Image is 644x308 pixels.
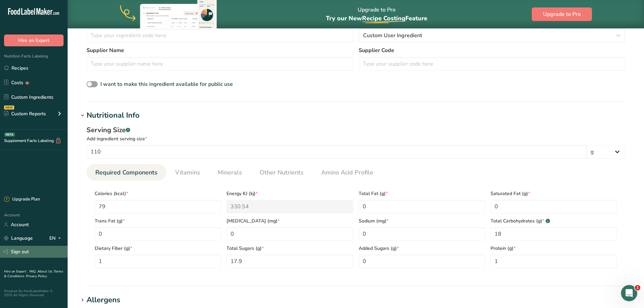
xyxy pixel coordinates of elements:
span: Energy KJ (kj) [226,190,353,197]
span: Required Components [95,168,158,177]
span: [MEDICAL_DATA] (mg) [226,217,353,224]
span: I want to make this ingredient available for public use [100,80,233,88]
span: Total Carbohydrates (g) [491,217,617,224]
span: Total Fat (g) [359,190,485,197]
div: Add ingredient serving size [87,135,625,142]
a: FAQ . [29,269,38,274]
label: Supplier Code [359,46,625,54]
input: Type your ingredient code here [87,29,353,42]
span: Custom User Ingredient [363,31,422,40]
div: Custom Reports [4,110,46,117]
div: EN [49,234,64,242]
span: Try our New Feature [326,14,427,22]
span: Minerals [218,168,242,177]
a: About Us . [38,269,54,274]
a: Terms & Conditions . [4,269,63,279]
div: Allergens [87,294,120,306]
label: Supplier Name [87,46,353,54]
div: Powered By FoodLabelMaker © 2025 All Rights Reserved [4,289,64,297]
div: Upgrade to Pro [326,0,427,28]
span: Protein (g) [491,245,617,252]
div: BETA [4,133,15,137]
div: Nutritional Info [87,110,140,121]
span: Other Nutrients [260,168,304,177]
span: Total Sugars (g) [226,245,353,252]
span: Vitamins [175,168,200,177]
input: Type your serving size here [87,145,587,159]
input: Type your supplier code here [359,57,625,71]
button: Hire an Expert [4,34,64,46]
button: Upgrade to Pro [532,7,592,21]
span: Saturated Fat (g) [491,190,617,197]
a: Privacy Policy [26,274,47,279]
span: Dietary Fiber (g) [95,245,221,252]
button: Custom User Ingredient [359,29,625,42]
input: Type your supplier name here [87,57,353,71]
a: Language [4,232,33,244]
span: Trans Fat (g) [95,217,221,224]
span: Upgrade to Pro [543,10,581,18]
div: Upgrade Plan [4,196,40,203]
span: Recipe Costing [362,14,405,22]
span: Added Sugars (g) [359,245,485,252]
div: Serving Size [87,125,625,135]
span: 1 [635,285,640,290]
span: Calories (kcal) [95,190,221,197]
iframe: Intercom live chat [621,285,637,301]
span: Sodium (mg) [359,217,485,224]
div: NEW [4,105,14,110]
span: Amino Acid Profile [321,168,373,177]
a: Hire an Expert . [4,269,28,274]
